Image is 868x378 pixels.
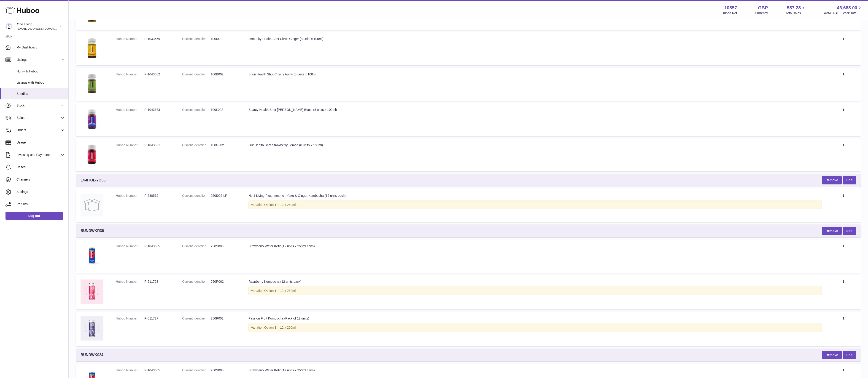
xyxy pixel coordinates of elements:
div: Currency [755,11,768,15]
img: Brain Health Shot Cherry Apply (8 units x 100ml) [81,72,103,95]
img: Strawberry Water Kefir (12 units x 250ml cans) [81,244,103,267]
button: Remove [822,227,842,235]
td: 1 [826,189,861,222]
img: Immunity Health Shot Citrus Ginger (8 units x 100ml) [81,37,103,60]
div: Strawberry Water Kefir (12 units x 250ml cans) [248,244,822,248]
a: 587.28 Total sales [786,5,806,15]
div: Immunity Health Shot Citrus Ginger (8 units x 100ml) [248,37,822,41]
span: 46,688.00 [837,5,857,11]
dt: Current identifier [182,368,211,373]
span: AVAILABLE Stock Total [824,11,863,15]
dd: P-1043662 [144,72,173,77]
td: 1 [826,275,861,309]
dd: 250S003 [211,368,239,373]
span: Not with Huboo [16,69,65,74]
dd: 250I002-LP [211,194,239,198]
dd: 250P002 [211,316,239,321]
div: Passion Fruit Kombucha (Pack of 12 units) [248,316,822,321]
dd: P-511728 [144,280,173,284]
div: One Living [17,22,58,31]
dd: 250S003 [211,244,239,248]
dd: 100G002 [211,143,239,147]
img: Raspberry Kombucha (12 units pack) [81,280,103,304]
td: 1 [826,138,861,172]
dt: Current identifier [182,280,211,284]
dd: 100B002 [211,72,239,77]
dt: Current identifier [182,316,211,321]
td: 1 [826,312,861,346]
span: Usage [16,140,65,145]
dd: 100L002 [211,108,239,112]
span: BUNDWKR36 [81,228,104,233]
dd: P-1043665 [144,244,173,248]
td: 1 [826,103,861,136]
dd: P-1043659 [144,37,173,41]
dt: Huboo Number [116,108,144,112]
span: Stock [16,103,60,108]
dt: Huboo Number [116,316,144,321]
td: 1 [826,240,861,273]
dd: P-1043663 [144,108,173,112]
span: Option 1 = 12 x 250ml; [264,326,297,329]
div: Strawberry Water Kefir (12 units x 250ml cans) [248,368,822,373]
a: Edit [843,351,856,359]
span: Total sales [786,11,806,15]
span: BUNDWK024 [81,352,103,357]
span: Sales [16,116,60,120]
dt: Current identifier [182,244,211,248]
dt: Current identifier [182,72,211,77]
strong: GBP [758,5,768,11]
span: L4-8TOL-7O56 [81,178,105,183]
dd: P-511727 [144,316,173,321]
a: 46,688.00 AVAILABLE Stock Total [824,5,863,15]
div: No.1 Living Plus Immune - Yuzu & Ginger Kombucha (12 units pack) [248,194,822,198]
span: My Dashboard [16,45,65,50]
div: Variation: [248,286,822,295]
img: Passion Fruit Kombucha (Pack of 12 units) [81,316,103,341]
span: Invoicing and Payments [16,153,60,157]
dt: Current identifier [182,194,211,198]
span: Returns [16,202,65,206]
dd: P-1043665 [144,368,173,373]
span: Listings [16,58,60,62]
dd: P-530512 [144,194,173,198]
dt: Huboo Number [116,143,144,147]
td: 1 [826,68,861,101]
span: Orders [16,128,60,132]
a: Edit [843,227,856,235]
button: Remove [822,351,842,359]
span: Channels [16,177,65,182]
span: Cases [16,165,65,169]
div: Raspberry Kombucha (12 units pack) [248,280,822,284]
span: 587.28 [787,5,801,11]
img: No.1 Living Plus Immune - Yuzu & Ginger Kombucha (12 units pack) [81,194,103,216]
dd: 100I002 [211,37,239,41]
img: internalAdmin-10857@internal.huboo.com [5,23,12,30]
strong: 10857 [724,5,737,11]
span: Option 1 = 12 x 250ml; [264,203,297,207]
dt: Huboo Number [116,244,144,248]
div: Variation: [248,200,822,210]
td: 1 [826,32,861,65]
a: Log out [5,212,63,220]
div: Brain Health Shot Cherry Apply (8 units x 100ml) [248,72,822,77]
dd: P-1043661 [144,143,173,147]
span: Option 1 = 12 x 250ml; [264,289,297,293]
span: Bundles [16,92,65,96]
a: Edit [843,176,856,184]
dt: Huboo Number [116,37,144,41]
dd: 250R002 [211,280,239,284]
img: Gut Health Shot Strawberry Lemon (8 units x 100ml) [81,143,103,166]
dt: Current identifier [182,143,211,147]
dt: Huboo Number [116,280,144,284]
dt: Current identifier [182,37,211,41]
dt: Huboo Number [116,368,144,373]
div: Gut Health Shot Strawberry Lemon (8 units x 100ml) [248,143,822,147]
dt: Current identifier [182,108,211,112]
div: Variation: [248,323,822,332]
img: Beauty Health Shot Berry Boost (8 units x 100ml) [81,108,103,130]
dt: Huboo Number [116,194,144,198]
div: Huboo Ref [722,11,737,15]
dt: Huboo Number [116,72,144,77]
button: Remove [822,176,842,184]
